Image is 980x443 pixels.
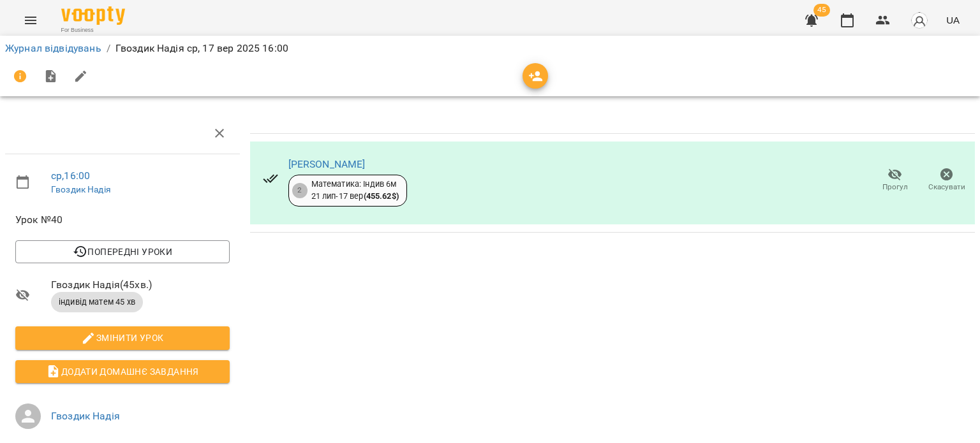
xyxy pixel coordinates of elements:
[51,410,120,422] a: Гвоздик Надія
[928,182,965,192] span: Скасувати
[26,244,219,259] span: Попередні уроки
[61,6,125,25] img: Voopty Logo
[115,41,288,56] p: Гвоздик Надія ср, 17 вер 2025 16:00
[292,183,308,198] div: 2
[51,296,143,308] span: індивід матем 45 хв
[882,182,908,192] span: Прогул
[910,11,928,29] img: avatar_s.png
[5,42,101,54] a: Журнал відвідувань
[15,212,230,228] span: Урок №40
[15,360,230,383] button: Додати домашнє завдання
[107,41,110,56] li: /
[5,41,975,56] nav: breadcrumb
[364,191,399,201] b: ( 455.62 $ )
[15,240,230,263] button: Попередні уроки
[51,277,230,293] span: Гвоздик Надія ( 45 хв. )
[311,178,399,202] div: Математика: Індив 6м 21 лип - 17 вер
[869,163,921,198] button: Прогул
[15,5,46,36] button: Menu
[61,26,125,34] span: For Business
[288,158,366,170] a: [PERSON_NAME]
[813,4,830,17] span: 45
[26,364,219,379] span: Додати домашнє завдання
[15,326,230,349] button: Змінити урок
[921,163,972,198] button: Скасувати
[946,13,960,27] span: UA
[941,8,965,32] button: UA
[51,170,90,182] a: ср , 16:00
[51,184,111,194] a: Гвоздик Надія
[26,330,219,345] span: Змінити урок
